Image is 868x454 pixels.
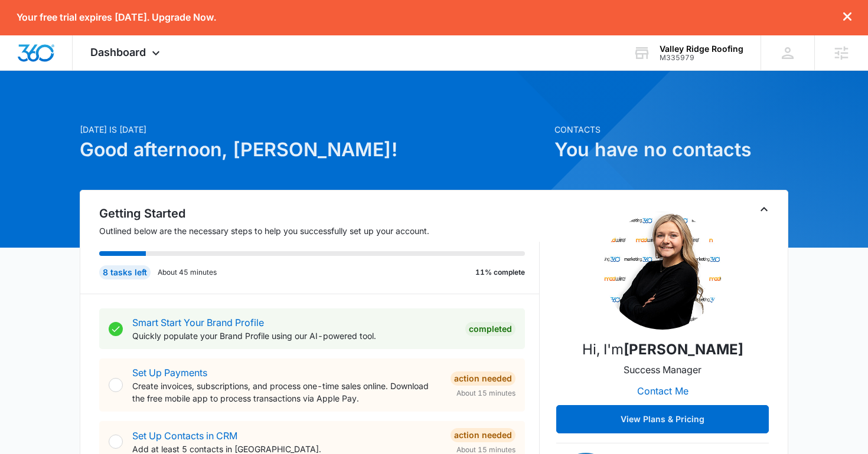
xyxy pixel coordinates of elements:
[660,44,743,54] div: account name
[80,123,547,136] p: [DATE] is [DATE]
[843,12,851,23] button: dismiss this dialog
[556,405,769,433] button: View Plans & Pricing
[554,123,788,136] p: Contacts
[132,380,441,404] p: Create invoices, subscriptions, and process one-time sales online. Download the free mobile app t...
[625,377,700,405] button: Contact Me
[451,428,515,442] div: Action Needed
[17,12,216,23] p: Your free trial expires [DATE]. Upgrade Now.
[451,371,515,386] div: Action Needed
[132,430,237,442] a: Set Up Contacts in CRM
[132,330,456,342] p: Quickly populate your Brand Profile using our AI-powered tool.
[465,322,515,336] div: Completed
[624,341,743,358] strong: [PERSON_NAME]
[99,205,540,222] h2: Getting Started
[456,388,515,399] span: About 15 minutes
[99,265,151,279] div: 8 tasks left
[757,202,771,216] button: Toggle Collapse
[603,212,722,330] img: Aimee Lee
[158,267,217,278] p: About 45 minutes
[554,136,788,164] h1: You have no contacts
[73,35,181,70] div: Dashboard
[660,54,743,62] div: account id
[132,317,264,328] a: Smart Start Your Brand Profile
[132,367,207,379] a: Set Up Payments
[99,225,540,237] p: Outlined below are the necessary steps to help you successfully set up your account.
[90,46,146,58] span: Dashboard
[624,363,701,377] p: Success Manager
[475,267,525,278] p: 11% complete
[80,136,547,164] h1: Good afternoon, [PERSON_NAME]!
[582,339,743,360] p: Hi, I'm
